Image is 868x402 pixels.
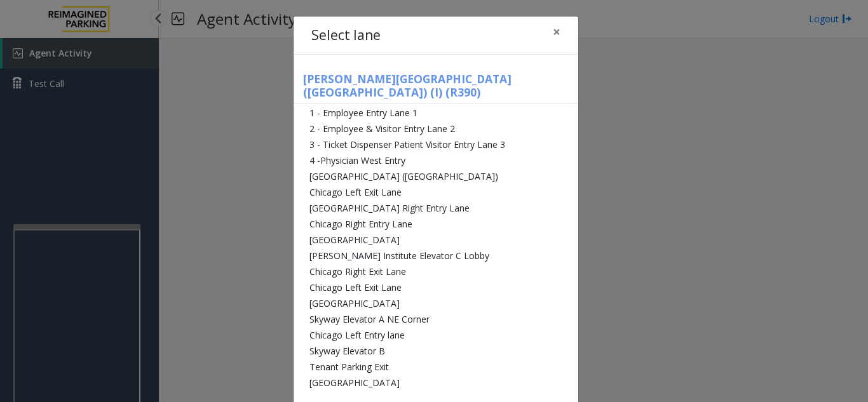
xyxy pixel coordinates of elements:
[294,264,578,279] li: Chicago Right Exit Lane
[294,375,578,391] li: [GEOGRAPHIC_DATA]
[294,279,578,295] li: Chicago Left Exit Lane
[294,137,578,152] li: 3 - Ticket Dispenser Patient Visitor Entry Lane 3
[544,17,569,48] button: Close
[294,327,578,343] li: Chicago Left Entry lane
[294,311,578,327] li: Skyway Elevator A NE Corner
[294,232,578,248] li: [GEOGRAPHIC_DATA]
[294,200,578,216] li: [GEOGRAPHIC_DATA] Right Entry Lane
[294,184,578,200] li: Chicago Left Exit Lane
[294,105,578,121] li: 1 - Employee Entry Lane 1
[294,216,578,232] li: Chicago Right Entry Lane
[311,25,381,46] h4: Select lane
[553,23,560,41] span: ×
[294,168,578,184] li: [GEOGRAPHIC_DATA] ([GEOGRAPHIC_DATA])
[294,121,578,137] li: 2 - Employee & Visitor Entry Lane 2
[294,72,578,104] h5: [PERSON_NAME][GEOGRAPHIC_DATA] ([GEOGRAPHIC_DATA]) (I) (R390)
[294,248,578,264] li: [PERSON_NAME] Institute Elevator C Lobby
[294,295,578,311] li: [GEOGRAPHIC_DATA]
[294,359,578,375] li: Tenant Parking Exit
[294,343,578,359] li: Skyway Elevator B
[294,152,578,168] li: 4 -Physician West Entry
